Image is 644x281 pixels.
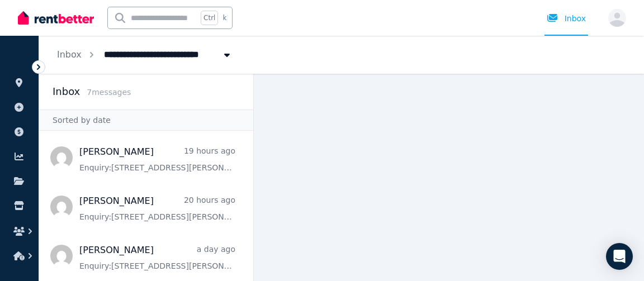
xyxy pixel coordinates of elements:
nav: Message list [39,131,253,281]
a: [PERSON_NAME]20 hours agoEnquiry:[STREET_ADDRESS][PERSON_NAME]. [79,194,235,222]
a: [PERSON_NAME]a day agoEnquiry:[STREET_ADDRESS][PERSON_NAME]. [79,244,235,272]
div: Inbox [547,13,586,24]
img: RentBetter [18,9,94,26]
h2: Inbox [53,84,80,99]
a: [PERSON_NAME]19 hours agoEnquiry:[STREET_ADDRESS][PERSON_NAME]. [79,145,235,173]
span: k [222,13,226,22]
span: 7 message s [87,88,131,97]
a: Inbox [57,49,82,60]
span: Ctrl [201,11,218,25]
div: Open Intercom Messenger [606,243,633,270]
nav: Breadcrumb [39,36,250,74]
div: Sorted by date [39,109,253,131]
